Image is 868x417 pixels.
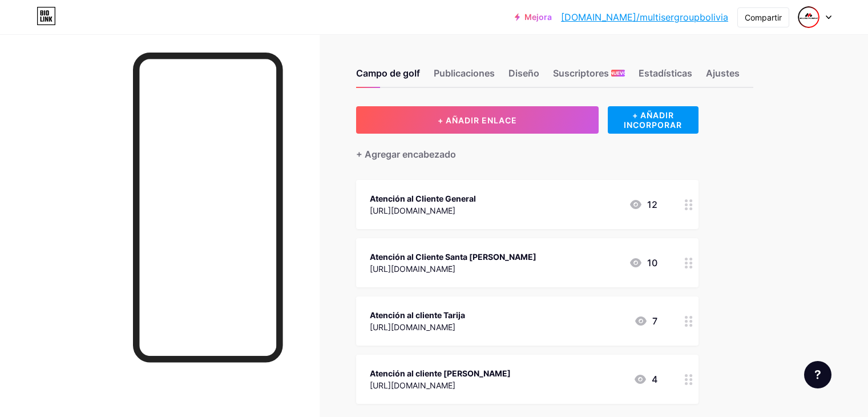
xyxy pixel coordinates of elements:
font: NUEVO [610,70,627,76]
font: 7 [652,315,657,327]
font: [URL][DOMAIN_NAME] [370,206,455,215]
font: [URL][DOMAIN_NAME] [370,322,455,332]
a: [DOMAIN_NAME]/multisergroupbolivia [561,10,728,24]
font: Diseño [508,67,539,79]
font: Atención al Cliente Santa [PERSON_NAME] [370,252,536,262]
font: Estadísticas [639,67,692,79]
font: [URL][DOMAIN_NAME] [370,264,455,274]
font: Campo de golf [356,67,420,79]
font: Publicaciones [434,67,495,79]
font: Mejora [524,12,552,22]
font: 4 [652,374,657,385]
font: 12 [647,199,657,210]
font: Atención al cliente Tarija [370,310,465,320]
font: [DOMAIN_NAME]/multisergroupbolivia [561,11,728,23]
button: + AÑADIR ENLACE [356,106,599,134]
font: Ajustes [706,67,740,79]
font: [URL][DOMAIN_NAME] [370,380,455,390]
font: Compartir [745,13,782,22]
font: + AÑADIR INCORPORAR [624,110,682,130]
font: 10 [647,257,657,268]
font: + Agregar encabezado [356,149,456,160]
font: Suscriptores [553,67,609,79]
font: Atención al Cliente General [370,194,476,203]
img: multisergroupbolivia [798,6,819,28]
font: Atención al cliente [PERSON_NAME] [370,368,511,378]
font: + AÑADIR ENLACE [438,115,517,125]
